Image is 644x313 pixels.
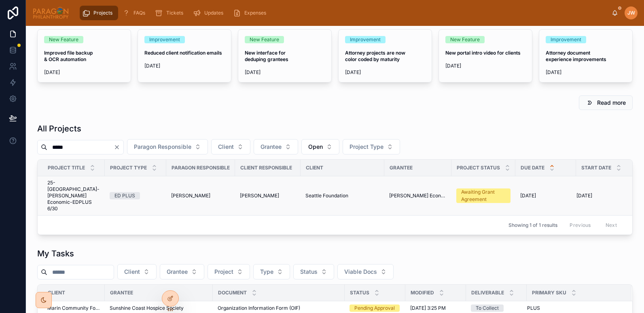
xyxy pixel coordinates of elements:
button: Select Button [254,139,298,154]
span: FAQs [133,10,145,16]
strong: Reduced client notification emails [144,50,222,56]
a: [PERSON_NAME] [171,192,230,199]
a: Sunshine Coast Hospice Society [110,305,208,311]
span: [DATE] [520,192,536,199]
span: Paragon Responsible [134,143,191,151]
span: Client [306,165,323,171]
a: New FeatureNew interface for deduping grantees[DATE] [238,29,332,82]
button: Select Button [211,139,250,154]
span: Grantee [261,143,282,151]
a: [DATE] [576,192,627,199]
div: New Feature [450,36,480,43]
span: [PERSON_NAME] [240,192,279,199]
span: Grantee [390,165,413,171]
a: [PERSON_NAME] Economic Association [389,192,447,199]
div: Pending Approval [354,305,395,312]
img: App logo [32,6,69,19]
button: Select Button [127,139,208,154]
span: [DATE] 3:25 PM [410,305,446,311]
span: Viable Docs [344,268,377,276]
button: Select Button [301,139,339,154]
span: Document [218,290,247,296]
span: JW [627,10,635,16]
a: PLUS [527,305,622,311]
a: Pending Approval [350,305,400,312]
a: Expenses [231,6,272,20]
span: Status [300,268,318,276]
a: ImprovementReduced client notification emails[DATE] [138,29,231,82]
a: New FeatureImproved file backup & OCR automation[DATE] [37,29,131,82]
a: ED PLUS [110,192,161,199]
span: [DATE] [576,192,592,199]
span: Expenses [244,10,266,16]
span: Modified [411,290,434,296]
span: Read more [597,99,626,107]
span: Client Responsible [240,165,292,171]
a: [PERSON_NAME] [240,192,296,199]
a: Updates [191,6,229,20]
span: Client [48,290,65,296]
span: Project Status [457,165,500,171]
span: Project Type [350,143,383,151]
span: [DATE] [144,63,225,69]
a: Marin Community Foundation [47,305,100,311]
span: Start Date [581,165,611,171]
div: To Collect [476,305,499,312]
span: Client [218,143,234,151]
span: Open [308,143,323,151]
span: [DATE] [445,63,525,69]
a: ImprovementAttorney document experience improvements[DATE] [539,29,633,82]
a: ImprovementAttorney projects are now color coded by maturity[DATE] [338,29,432,82]
span: Project [214,268,233,276]
button: Select Button [337,264,394,279]
button: Read more [579,95,633,110]
span: Deliverable [471,290,504,296]
strong: New portal intro video for clients [445,50,521,56]
button: Select Button [253,264,290,279]
span: Due Date [521,165,544,171]
button: Select Button [343,139,400,154]
button: Select Button [293,264,334,279]
span: Projects [93,10,112,16]
div: New Feature [250,36,279,43]
a: 25-[GEOGRAPHIC_DATA]-[PERSON_NAME] Economic-EDPLUS 6/30 [47,180,100,212]
button: Clear [114,144,123,150]
span: Status [350,290,369,296]
span: [DATE] [245,69,325,76]
div: scrollable content [76,4,612,22]
a: FAQs [120,6,151,20]
span: Paragon Responsible [172,165,230,171]
button: Select Button [117,264,157,279]
strong: Improved file backup & OCR automation [44,50,94,62]
span: Grantee [110,290,133,296]
span: [DATE] [44,69,124,76]
span: Primary SKU [532,290,566,296]
span: Project Title [48,165,85,171]
span: [DATE] [546,69,626,76]
div: Improvement [551,36,581,43]
span: Showing 1 of 1 results [508,222,557,228]
span: Grantee [167,268,188,276]
span: Seattle Foundation [305,192,348,199]
a: Projects [80,6,118,20]
strong: Attorney document experience improvements [546,50,606,62]
span: Client [124,268,140,276]
a: Organization Information Form (OIF) [218,305,340,311]
strong: Attorney projects are now color coded by maturity [345,50,407,62]
span: Type [260,268,273,276]
strong: New interface for deduping grantees [245,50,288,62]
button: Select Button [208,264,250,279]
span: Updates [204,10,223,16]
span: [PERSON_NAME] [171,192,210,199]
span: Organization Information Form (OIF) [218,305,300,311]
button: Select Button [160,264,204,279]
div: Improvement [149,36,180,43]
h1: My Tasks [37,248,74,259]
div: ED PLUS [114,192,135,199]
a: [DATE] 3:25 PM [410,305,461,311]
a: [DATE] [520,192,571,199]
span: Project Type [110,165,147,171]
div: Improvement [350,36,381,43]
